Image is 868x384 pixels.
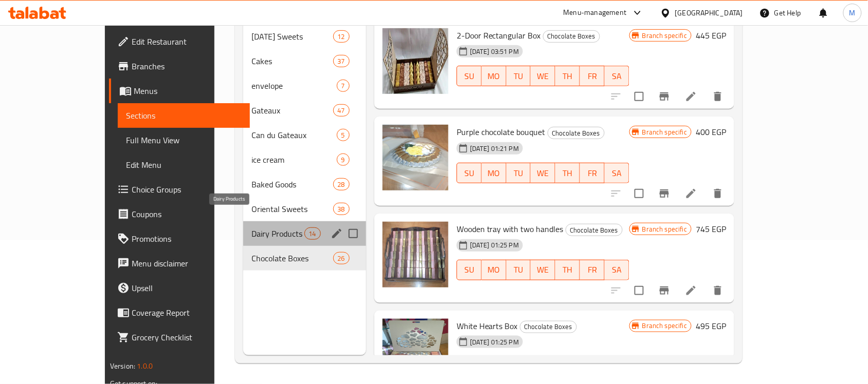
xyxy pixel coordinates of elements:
[531,66,555,86] button: WE
[685,90,697,103] a: Edit menu item
[628,183,650,204] span: Select to update
[132,35,242,48] span: Edit Restaurant
[251,80,337,92] div: envelope
[685,284,697,297] a: Edit menu item
[520,321,577,333] div: Chocolate Boxes
[555,260,580,280] button: TH
[333,252,350,264] div: items
[706,278,730,303] button: delete
[134,85,242,97] span: Menus
[507,163,531,183] button: TU
[559,166,576,181] span: TH
[251,178,333,190] div: Baked Goods
[334,204,349,214] span: 38
[457,163,482,183] button: SU
[696,28,726,43] h6: 445 EGP
[337,81,349,91] span: 7
[605,260,629,280] button: SA
[243,24,366,49] div: [DATE] Sweets12
[251,203,333,215] div: Oriental Sweets
[531,163,555,183] button: WE
[457,318,518,334] span: White Hearts Box
[535,69,551,84] span: WE
[126,109,242,122] span: Sections
[628,86,650,107] span: Select to update
[334,106,349,116] span: 47
[251,252,333,264] div: Chocolate Boxes
[652,84,677,109] button: Branch-specific-item
[109,325,250,350] a: Grocery Checklist
[584,69,601,84] span: FR
[132,282,242,294] span: Upsell
[486,262,502,277] span: MO
[511,262,527,277] span: TU
[605,66,629,86] button: SA
[243,98,366,123] div: Gateaux47
[132,60,242,72] span: Branches
[305,229,320,239] span: 14
[849,7,856,18] span: M
[333,104,350,117] div: items
[337,155,349,165] span: 9
[334,180,349,189] span: 28
[109,177,250,202] a: Choice Groups
[333,30,350,43] div: items
[461,262,478,277] span: SU
[383,28,448,94] img: 2-Door Rectangular Box
[685,187,697,200] a: Edit menu item
[333,55,350,67] div: items
[531,260,555,280] button: WE
[109,300,250,325] a: Coverage Report
[559,262,576,277] span: TH
[511,69,527,84] span: TU
[706,84,730,109] button: delete
[638,31,691,41] span: Branch specific
[457,66,482,86] button: SU
[243,73,366,98] div: envelope7
[548,127,604,139] span: Chocolate Boxes
[580,260,605,280] button: FR
[334,254,349,263] span: 26
[706,181,730,206] button: delete
[337,153,350,166] div: items
[243,197,366,221] div: Oriental Sweets38
[628,280,650,301] span: Select to update
[461,69,478,84] span: SU
[507,260,531,280] button: TU
[243,221,366,246] div: Dairy Products14edit
[486,69,502,84] span: MO
[334,56,349,66] span: 37
[137,359,153,373] span: 1.0.0
[109,54,250,79] a: Branches
[132,233,242,245] span: Promotions
[564,7,627,19] div: Menu-management
[507,66,531,86] button: TU
[251,30,333,43] div: Mawlid Sweets
[652,181,677,206] button: Branch-specific-item
[333,178,350,190] div: items
[132,306,242,319] span: Coverage Report
[110,359,135,373] span: Version:
[383,222,448,287] img: Wooden tray with two handles
[466,47,523,56] span: [DATE] 03:51 PM
[652,278,677,303] button: Branch-specific-item
[457,124,546,140] span: Purple chocolate bouquet
[109,29,250,54] a: Edit Restaurant
[109,79,250,103] a: Menus
[383,125,448,190] img: Purple chocolate bouquet
[457,260,482,280] button: SU
[132,183,242,196] span: Choice Groups
[334,32,349,42] span: 12
[457,28,541,43] span: 2-Door Rectangular Box
[696,222,726,236] h6: 745 EGP
[251,55,333,67] div: Cakes
[132,257,242,270] span: Menu disclaimer
[251,129,337,141] span: Can du Gateaux
[118,152,250,177] a: Edit Menu
[118,128,250,152] a: Full Menu View
[609,166,625,181] span: SA
[482,163,507,183] button: MO
[580,66,605,86] button: FR
[675,7,743,18] div: [GEOGRAPHIC_DATA]
[609,262,625,277] span: SA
